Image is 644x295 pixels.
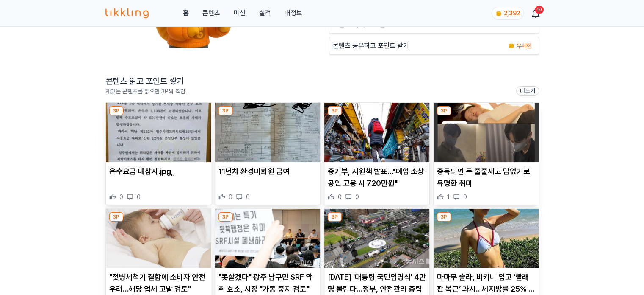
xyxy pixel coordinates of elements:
[535,6,544,14] div: 19
[437,106,451,115] div: 3P
[495,10,502,17] img: coin
[333,41,409,51] p: 콘텐츠 공유하고 포인트 받기
[437,212,451,222] div: 3P
[109,271,207,295] p: "젖병세척기 결함에 소비자 안전 우려…해당 업체 고발 검토"
[437,271,535,295] p: 마마무 솔라, 비키니 입고 ‘빨래판 복근’ 과시…체지방률 25% 과거는 잊어
[218,212,232,222] div: 3P
[119,193,123,201] span: 0
[504,10,520,17] span: 2,392
[328,166,426,189] p: 중기부, 지원책 발표…"폐업 소상공인 고용 시 720만원"
[106,103,211,162] img: 온수요금 대참사.jpg,,
[516,86,539,96] a: 더보기
[324,103,429,162] img: 중기부, 지원책 발표…"폐업 소상공인 고용 시 720만원"
[532,8,539,18] a: 19
[492,7,522,20] a: coin 2,392
[106,209,211,268] img: "젖병세척기 결함에 소비자 안전 우려…해당 업체 고발 검토"
[215,209,320,268] img: "못살겠다" 광주 남구민 SRF 악취 호소, 시장 "가동 중지 검토"
[182,8,188,18] a: 홈
[324,209,429,268] img: 내일 '대통령 국민임명식' 4만명 몰린다…정부, 안전관리 총력
[433,102,539,205] div: 3P 중독되면 돈 줄줄새고 답없기로 유명한 취미 중독되면 돈 줄줄새고 답없기로 유명한 취미 1 0
[215,102,321,205] div: 3P 11년차 환경미화원 급여 11년차 환경미화원 급여 0 0
[105,87,187,96] p: 재밌는 콘텐츠를 읽으면 3P씩 적립!
[137,193,141,201] span: 0
[508,42,515,49] img: coin
[517,42,532,50] span: 무제한
[328,106,342,115] div: 3P
[355,193,359,201] span: 0
[259,8,271,18] a: 실적
[218,271,317,295] p: "못살겠다" 광주 남구민 SRF 악취 호소, 시장 "가동 중지 검토"
[246,193,250,201] span: 0
[202,8,220,18] a: 콘텐츠
[434,103,539,162] img: 중독되면 돈 줄줄새고 답없기로 유명한 취미
[105,102,211,205] div: 3P 온수요금 대참사.jpg,, 온수요금 대참사.jpg,, 0 0
[328,271,426,295] p: [DATE] '대통령 국민임명식' 4만명 몰린다…정부, 안전관리 총력
[105,8,149,18] img: 티끌링
[215,103,320,162] img: 11년차 환경미화원 급여
[109,212,123,222] div: 3P
[109,166,207,177] p: 온수요금 대참사.jpg,,
[338,193,342,201] span: 0
[324,102,430,205] div: 3P 중기부, 지원책 발표…"폐업 소상공인 고용 시 720만원" 중기부, 지원책 발표…"폐업 소상공인 고용 시 720만원" 0 0
[218,106,232,115] div: 3P
[447,193,450,201] span: 1
[329,37,539,55] a: 콘텐츠 공유하고 포인트 받기 coin 무제한
[437,166,535,189] p: 중독되면 돈 줄줄새고 답없기로 유명한 취미
[233,8,245,18] button: 미션
[218,166,317,177] p: 11년차 환경미화원 급여
[109,106,123,115] div: 3P
[328,212,342,222] div: 3P
[229,193,232,201] span: 0
[105,75,187,87] h2: 콘텐츠 읽고 포인트 쌓기
[463,193,467,201] span: 0
[284,8,302,18] a: 내정보
[434,209,539,268] img: 마마무 솔라, 비키니 입고 ‘빨래판 복근’ 과시…체지방률 25% 과거는 잊어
